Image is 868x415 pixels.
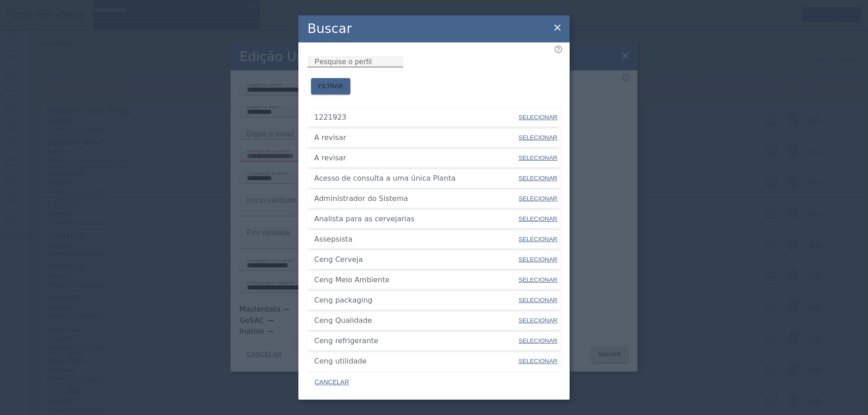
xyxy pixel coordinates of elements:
[519,297,557,303] span: SELECIONAR
[318,82,343,91] span: FILTRAR
[518,272,558,288] button: SELECIONAR
[519,195,557,202] span: SELECIONAR
[518,252,558,268] button: SELECIONAR
[518,109,558,126] button: SELECIONAR
[518,231,558,247] button: SELECIONAR
[315,378,349,387] span: CANCELAR
[314,153,518,163] span: A revisar
[519,215,557,222] span: SELECIONAR
[314,214,518,224] span: Analista para as cervejarias
[518,312,558,329] button: SELECIONAR
[314,132,518,143] span: A revisar
[314,295,518,306] span: Ceng packaging
[519,337,557,344] span: SELECIONAR
[519,317,557,324] span: SELECIONAR
[314,173,518,184] span: Acesso de consulta a uma única Planta
[518,211,558,227] button: SELECIONAR
[314,315,518,326] span: Ceng Qualidade
[519,114,557,121] span: SELECIONAR
[311,78,350,94] button: FILTRAR
[314,275,518,285] span: Ceng Meio Ambiente
[519,256,557,263] span: SELECIONAR
[518,292,558,308] button: SELECIONAR
[519,358,557,364] span: SELECIONAR
[307,374,356,391] button: CANCELAR
[518,150,558,166] button: SELECIONAR
[519,134,557,141] span: SELECIONAR
[518,170,558,187] button: SELECIONAR
[314,356,518,367] span: Ceng utilidade
[519,154,557,161] span: SELECIONAR
[518,353,558,369] button: SELECIONAR
[519,276,557,283] span: SELECIONAR
[314,112,518,123] span: 1221923
[315,58,372,65] mat-label: Pesquise o perfil
[518,130,558,146] button: SELECIONAR
[314,336,518,346] span: Ceng refrigerante
[519,175,557,182] span: SELECIONAR
[307,19,352,38] h2: Buscar
[314,193,518,204] span: Administrador do Sistema
[518,333,558,349] button: SELECIONAR
[519,236,557,242] span: SELECIONAR
[314,234,518,245] span: Assepsista
[518,191,558,207] button: SELECIONAR
[314,254,518,265] span: Ceng Cerveja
